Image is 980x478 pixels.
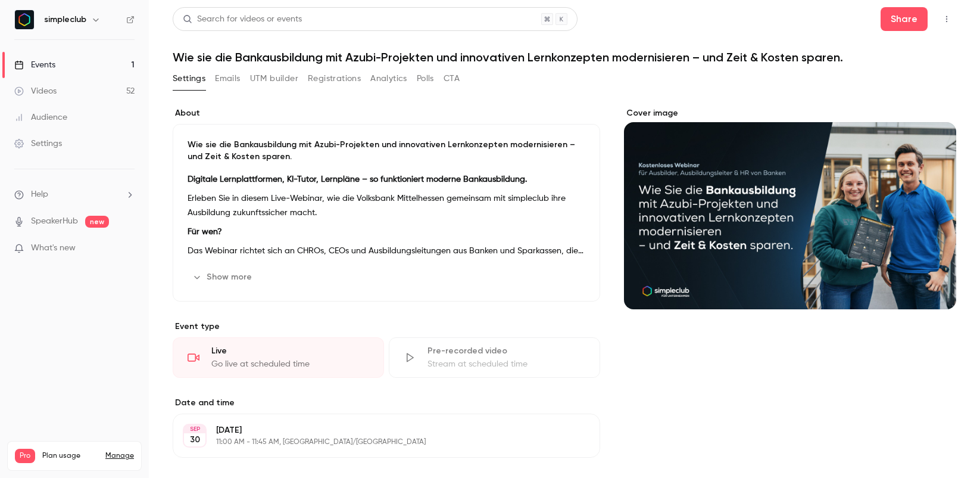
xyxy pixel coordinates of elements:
[427,345,585,357] div: Pre-recorded video
[188,175,527,184] strong: Digitale Lernplattformen, KI-Tutor, Lernpläne – so funktioniert moderne Bankausbildung.
[173,397,600,409] label: Date and time
[14,59,55,71] div: Events
[44,14,86,26] h6: simpleclub
[417,69,434,88] button: Polls
[211,345,369,357] div: Live
[85,216,109,228] span: new
[188,228,222,236] strong: Für wen?
[14,111,67,123] div: Audience
[427,358,585,370] div: Stream at scheduled time
[624,107,956,309] section: Cover image
[308,69,361,88] button: Registrations
[216,437,537,447] p: 11:00 AM - 11:45 AM, [GEOGRAPHIC_DATA]/[GEOGRAPHIC_DATA]
[14,188,135,201] li: help-dropdown-opener
[216,424,537,436] p: [DATE]
[250,69,298,88] button: UTM builder
[188,191,585,220] p: Erleben Sie in diesem Live-Webinar, wie die Volksbank Mittelhessen gemeinsam mit simpleclub ihre ...
[173,50,956,64] h1: Wie sie die Bankausbildung mit Azubi-Projekten und innovativen Lernkonzepten modernisieren – und ...
[120,243,135,254] iframe: Noticeable Trigger
[370,69,407,88] button: Analytics
[173,107,600,119] label: About
[188,139,585,163] p: Wie sie die Bankausbildung mit Azubi-Projekten und innovativen Lernkonzepten modernisieren – und ...
[624,107,956,119] label: Cover image
[173,337,384,378] div: LiveGo live at scheduled time
[31,215,78,228] a: SpeakerHub
[881,7,928,31] button: Share
[15,10,34,29] img: simpleclub
[14,85,57,97] div: Videos
[190,434,200,446] p: 30
[105,451,134,461] a: Manage
[188,268,259,287] button: Show more
[444,69,460,88] button: CTA
[188,244,585,258] p: Das Webinar richtet sich an CHROs, CEOs und Ausbildungsleitungen aus Banken und Sparkassen, die i...
[173,69,205,88] button: Settings
[184,425,205,433] div: SEP
[31,242,76,254] span: What's new
[42,451,98,461] span: Plan usage
[389,337,600,378] div: Pre-recorded videoStream at scheduled time
[211,358,369,370] div: Go live at scheduled time
[183,13,302,26] div: Search for videos or events
[215,69,240,88] button: Emails
[14,138,62,150] div: Settings
[15,449,35,463] span: Pro
[31,188,48,201] span: Help
[173,321,600,333] p: Event type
